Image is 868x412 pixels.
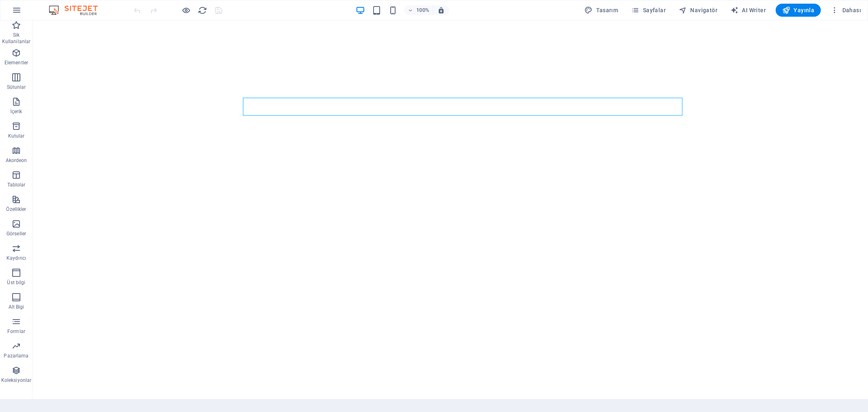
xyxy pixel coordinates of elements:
p: Kaydırıcı [7,255,26,261]
span: Tasarım [584,6,618,14]
span: Sayfalar [631,6,666,14]
i: Yeniden boyutlandırmada yakınlaştırma düzeyini seçilen cihaza uyacak şekilde otomatik olarak ayarla. [437,7,445,14]
p: Özellikler [6,206,26,213]
p: Görseller [7,230,26,237]
button: Yayınla [776,4,821,17]
p: İçerik [10,108,22,115]
p: Üst bilgi [7,279,25,286]
button: Sayfalar [628,4,669,17]
p: Akordeon [6,157,27,164]
button: Ön izleme modundan çıkıp düzenlemeye devam etmek için buraya tıklayın [181,5,191,15]
p: Formlar [7,328,25,335]
p: Koleksiyonlar [1,377,31,384]
span: Navigatör [679,6,717,14]
button: 100% [404,5,433,15]
button: reload [197,5,207,15]
p: Alt Bigi [9,304,24,310]
span: Dahası [831,6,861,14]
div: Tasarım (Ctrl+Alt+Y) [581,4,621,17]
p: Kutular [8,133,25,139]
p: Tablolar [7,182,26,188]
img: Editor Logo [47,5,108,15]
span: AI Writer [730,6,766,14]
p: Sütunlar [7,84,26,90]
span: Yayınla [782,6,814,14]
h6: 100% [416,5,429,15]
button: Navigatör [676,4,721,17]
button: Tasarım [581,4,621,17]
i: Sayfayı yeniden yükleyin [198,6,207,15]
button: Dahası [827,4,864,17]
p: Pazarlama [4,353,28,359]
button: AI Writer [727,4,769,17]
p: Elementler [4,59,28,66]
